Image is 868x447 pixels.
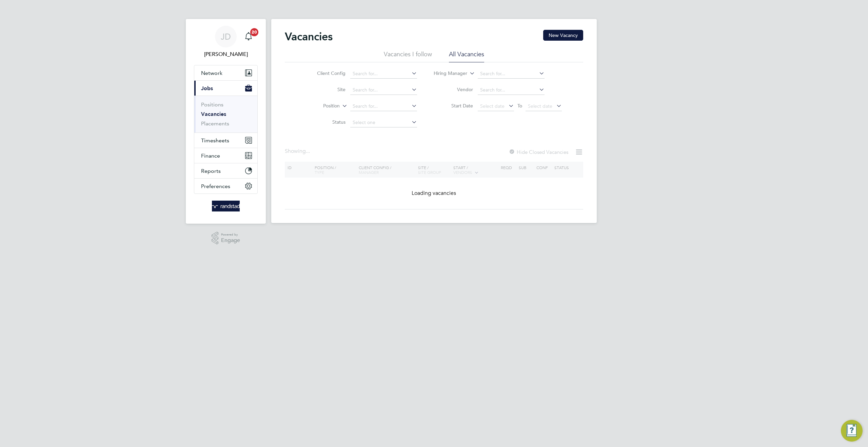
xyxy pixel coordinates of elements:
span: Jobs [201,85,213,92]
a: Vacancies [201,111,226,117]
a: Go to home page [194,201,258,211]
label: Position [301,103,340,109]
button: Engage Resource Center [841,420,863,442]
span: ... [306,148,310,155]
a: 20 [242,26,255,47]
button: New Vacancy [543,30,583,41]
button: Finance [194,148,257,163]
button: Network [194,65,257,80]
button: Timesheets [194,133,257,148]
input: Search for... [350,102,417,111]
input: Select one [350,118,417,127]
input: Search for... [478,69,545,79]
label: Vendor [434,86,473,93]
span: Select date [528,103,552,109]
label: Status [307,119,346,125]
input: Search for... [350,69,417,79]
span: Network [201,70,222,76]
span: Timesheets [201,137,229,144]
div: Showing [285,148,311,155]
span: 20 [250,28,258,36]
span: Engage [221,238,240,243]
span: Preferences [201,183,230,189]
span: Select date [480,103,505,109]
label: Start Date [434,103,473,109]
label: Hiring Manager [428,70,467,77]
img: randstad-logo-retina.png [212,201,240,211]
span: Finance [201,153,220,159]
a: Positions [201,101,223,108]
button: Jobs [194,81,257,96]
input: Search for... [478,85,545,95]
span: James Deegan [194,50,258,58]
nav: Main navigation [186,19,266,224]
span: To [515,101,524,110]
div: Jobs [194,96,257,133]
label: Client Config [307,70,346,76]
button: Reports [194,163,257,178]
label: Hide Closed Vacancies [509,149,568,155]
span: Powered by [221,232,240,238]
h2: Vacancies [285,30,333,43]
label: Site [307,86,346,93]
li: All Vacancies [449,50,484,62]
input: Search for... [350,85,417,95]
a: Placements [201,120,229,127]
span: JD [221,32,231,41]
a: Powered byEngage [212,232,240,245]
button: Preferences [194,179,257,194]
a: JD[PERSON_NAME] [194,26,258,58]
span: Reports [201,168,221,174]
li: Vacancies I follow [384,50,432,62]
